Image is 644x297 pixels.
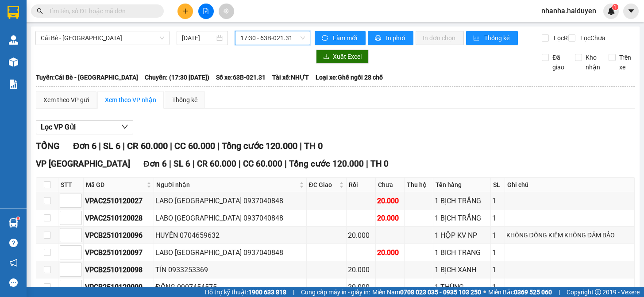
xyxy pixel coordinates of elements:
span: Hỗ trợ kỹ thuật: [205,287,286,297]
span: ⚪️ [483,290,486,294]
span: Số xe: 63B-021.31 [216,72,266,82]
span: Cái Bè - Sài Gòn [41,31,164,45]
span: Loại xe: Ghế ngồi 28 chỗ [316,72,383,82]
span: file-add [203,8,209,14]
span: Cung cấp máy in - giấy in: [301,287,370,297]
b: Tuyến: Cái Bè - [GEOGRAPHIC_DATA] [36,74,138,81]
span: | [239,159,241,169]
strong: 0369 525 060 [514,289,552,296]
span: aim [223,8,229,14]
div: VPAC2510120027 [85,195,152,206]
th: STT [58,178,84,192]
th: SL [491,178,505,192]
div: 20.000 [377,195,403,206]
span: Làm mới [333,33,359,43]
span: TH 0 [304,141,323,151]
span: search [37,8,43,14]
span: CC 60.000 [243,159,282,169]
div: 1 [492,230,503,241]
span: caret-down [627,7,635,15]
img: logo-vxr [8,6,19,19]
div: VPCB2510120099 [85,282,152,293]
span: Đơn 6 [73,141,96,151]
img: warehouse-icon [9,57,18,67]
button: plus [177,4,193,19]
sup: 1 [17,217,19,220]
span: | [285,159,287,169]
span: Mã GD [86,180,145,190]
img: solution-icon [9,80,18,89]
span: | [169,159,171,169]
button: caret-down [623,4,639,19]
span: 17:30 - 63B-021.31 [240,31,305,45]
span: sync [322,35,329,42]
span: | [300,141,302,151]
button: syncLàm mới [315,31,366,45]
span: message [9,278,18,287]
div: VPCB2510120097 [85,247,152,258]
div: TÍN 0933253369 [155,264,305,275]
div: KHÔNG ĐỒNG KIỂM KHÔNG ĐẢM BẢO [506,230,633,240]
img: icon-new-feature [607,7,615,15]
input: 12/10/2025 [182,33,215,43]
span: 1 [613,4,617,10]
span: Người nhận [156,180,297,190]
div: 1 THÙNG [435,282,489,293]
div: 1 HỘP KV NP [435,230,489,241]
span: SL 6 [103,141,120,151]
button: aim [219,4,234,19]
td: VPCB2510120098 [84,261,154,278]
td: VPAC2510120027 [84,192,154,209]
button: downloadXuất Excel [316,49,369,64]
span: bar-chart [473,35,481,42]
span: SL 6 [174,159,190,169]
div: HUYÊN 0704659632 [155,230,305,241]
span: Kho nhận [582,53,604,72]
span: Lọc Rồi [550,33,574,43]
span: | [123,141,125,151]
span: TỔNG [36,141,60,151]
span: CC 60.000 [174,141,215,151]
span: ĐC Giao [309,180,338,190]
sup: 1 [612,4,618,10]
div: 1 [492,195,503,206]
span: TH 0 [370,159,389,169]
div: Xem theo VP nhận [105,95,156,105]
span: Lọc Chưa [577,33,607,43]
span: Thống kê [484,33,511,43]
span: Tài xế: NHỰT [272,72,309,82]
div: LABO [GEOGRAPHIC_DATA] 0937040848 [155,247,305,258]
div: 1 [492,213,503,224]
span: | [293,287,294,297]
span: Tổng cước 120.000 [289,159,364,169]
span: In phơi [386,33,406,43]
span: | [366,159,368,169]
div: 20.000 [377,247,403,258]
span: CR 60.000 [127,141,168,151]
div: 1 [492,282,503,293]
div: ĐỒNG 0907454575 [155,282,305,293]
span: VP [GEOGRAPHIC_DATA] [36,159,130,169]
span: Lọc VP Gửi [41,122,76,133]
span: CR 60.000 [197,159,236,169]
span: copyright [595,289,601,295]
div: VPAC2510120028 [85,213,152,224]
img: warehouse-icon [9,35,18,45]
span: | [559,287,560,297]
th: Chưa [376,178,405,192]
img: warehouse-icon [9,218,18,228]
td: VPCB2510120099 [84,278,154,296]
span: printer [375,35,382,42]
button: bar-chartThống kê [466,31,518,45]
input: Tìm tên, số ĐT hoặc mã đơn [49,6,153,16]
span: download [323,53,329,61]
span: Miền Nam [372,287,481,297]
span: down [121,123,128,130]
span: Đã giao [549,53,568,72]
div: 1 BỊCH TRẮNG [435,213,489,224]
td: VPCB2510120096 [84,227,154,244]
div: 20.000 [348,230,374,241]
div: 1 BỊCH XANH [435,264,489,275]
th: Thu hộ [405,178,433,192]
span: | [217,141,220,151]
